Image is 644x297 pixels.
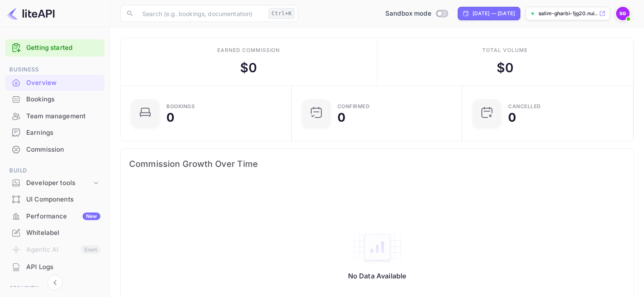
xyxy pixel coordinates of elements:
div: Developer tools [5,176,105,191]
div: New [83,213,100,220]
img: Salim Gharbi [616,7,630,20]
div: Performance [26,212,100,221]
a: Team management [5,108,105,124]
div: Commission [26,145,100,155]
div: Total volume [482,46,528,54]
button: Collapse navigation [47,275,63,290]
div: Ctrl+K [268,8,295,19]
div: Confirmed [337,104,370,109]
a: Whitelabel [5,225,105,240]
div: 0 [337,112,345,123]
div: Team management [5,108,105,125]
div: Earnings [26,128,100,138]
div: 0 [166,112,174,123]
div: UI Components [26,195,100,204]
div: [DATE] — [DATE] [473,10,515,17]
div: Commission [5,142,105,158]
span: Security [5,284,105,293]
div: API Logs [5,259,105,275]
div: Earned commission [217,46,280,54]
span: Build [5,166,105,175]
div: $ 0 [240,58,257,77]
a: Overview [5,75,105,90]
a: Commission [5,142,105,157]
p: salim-gharbi-1jg20.nui... [539,10,597,17]
div: API Logs [26,262,100,272]
img: empty-state-table2.svg [352,229,403,265]
span: Business [5,65,105,74]
span: Sandbox mode [385,9,431,19]
span: Commission Growth Over Time [129,157,625,171]
div: Earnings [5,125,105,141]
div: Overview [5,75,105,91]
a: Getting started [26,43,100,53]
div: Whitelabel [5,225,105,241]
div: Team management [26,112,100,121]
img: LiteAPI logo [7,7,55,20]
div: Getting started [5,39,105,57]
div: Click to change the date range period [458,7,520,20]
div: Developer tools [26,178,92,188]
div: Switch to Production mode [382,9,451,19]
div: Overview [26,78,100,88]
a: API Logs [5,259,105,275]
input: Search (e.g. bookings, documentation) [137,5,265,22]
div: $ 0 [497,58,514,77]
a: Bookings [5,91,105,107]
p: No Data Available [348,272,406,280]
div: Whitelabel [26,228,100,238]
div: Bookings [26,95,100,104]
a: UI Components [5,191,105,207]
div: UI Components [5,191,105,208]
a: Earnings [5,125,105,140]
div: PerformanceNew [5,208,105,225]
div: Bookings [166,104,195,109]
div: CANCELLED [508,104,541,109]
a: PerformanceNew [5,208,105,224]
div: 0 [508,112,516,123]
div: Bookings [5,91,105,108]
